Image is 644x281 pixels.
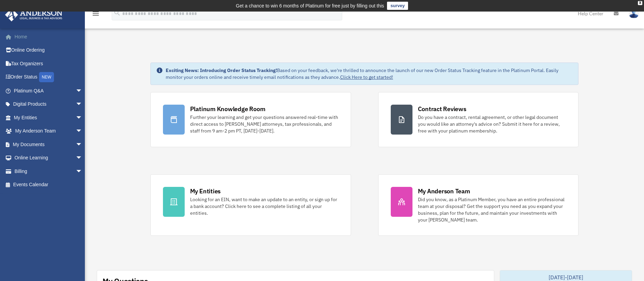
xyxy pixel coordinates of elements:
[76,111,89,125] span: arrow_drop_down
[166,67,277,73] strong: Exciting News: Introducing Order Status Tracking!
[190,105,265,113] div: Platinum Knowledge Room
[190,114,338,134] div: Further your learning and get your questions answered real-time with direct access to [PERSON_NAM...
[5,98,93,111] a: Digital Productsarrow_drop_down
[76,138,89,152] span: arrow_drop_down
[5,164,93,178] a: Billingarrow_drop_down
[150,174,351,236] a: My Entities Looking for an EIN, want to make an update to an entity, or sign up for a bank accoun...
[76,84,89,98] span: arrow_drop_down
[76,98,89,111] span: arrow_drop_down
[5,151,93,165] a: Online Learningarrow_drop_down
[3,8,65,21] img: Anderson Advisors Platinum Portal
[629,8,639,18] img: User Pic
[190,196,338,216] div: Looking for an EIN, want to make an update to an entity, or sign up for a bank account? Click her...
[340,74,393,80] a: Click Here to get started!
[5,124,93,138] a: My Anderson Teamarrow_drop_down
[378,174,579,236] a: My Anderson Team Did you know, as a Platinum Member, you have an entire professional team at your...
[5,178,93,192] a: Events Calendar
[5,138,93,151] a: My Documentsarrow_drop_down
[76,164,89,178] span: arrow_drop_down
[387,2,408,10] a: survey
[418,187,470,195] div: My Anderson Team
[92,12,100,18] a: menu
[378,92,579,147] a: Contract Reviews Do you have a contract, rental agreement, or other legal document you would like...
[92,10,100,18] i: menu
[190,187,221,195] div: My Entities
[638,1,642,5] div: close
[76,124,89,138] span: arrow_drop_down
[5,57,93,70] a: Tax Organizers
[236,2,384,10] div: Get a chance to win 6 months of Platinum for free just by filling out this
[418,114,566,134] div: Do you have a contract, rental agreement, or other legal document you would like an attorney's ad...
[39,72,54,82] div: NEW
[5,111,93,124] a: My Entitiesarrow_drop_down
[418,196,566,223] div: Did you know, as a Platinum Member, you have an entire professional team at your disposal? Get th...
[5,70,93,84] a: Order StatusNEW
[76,151,89,165] span: arrow_drop_down
[166,67,573,81] div: Based on your feedback, we're thrilled to announce the launch of our new Order Status Tracking fe...
[5,30,93,43] a: Home
[5,84,93,98] a: Platinum Q&Aarrow_drop_down
[113,9,121,17] i: search
[418,105,466,113] div: Contract Reviews
[150,92,351,147] a: Platinum Knowledge Room Further your learning and get your questions answered real-time with dire...
[5,43,93,57] a: Online Ordering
